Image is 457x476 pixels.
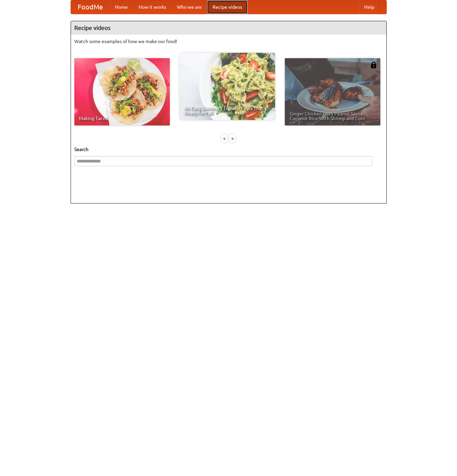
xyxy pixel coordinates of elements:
a: Help [359,0,380,14]
a: FoodMe [71,0,110,14]
a: An Easy, Summery Tomato Pasta That's Ready for Fall [180,53,275,120]
div: » [229,134,235,143]
a: Who we are [172,0,207,14]
span: An Easy, Summery Tomato Pasta That's Ready for Fall [184,106,270,115]
img: 483408.png [370,62,377,68]
h5: Search [74,146,383,153]
a: Making Tacos [74,58,170,125]
a: How it works [133,0,172,14]
h4: Recipe videos [71,21,386,35]
a: Home [110,0,133,14]
a: Recipe videos [207,0,247,14]
div: « [222,134,228,143]
span: Making Tacos [79,116,165,121]
p: Watch some examples of how we make our food! [74,38,383,45]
